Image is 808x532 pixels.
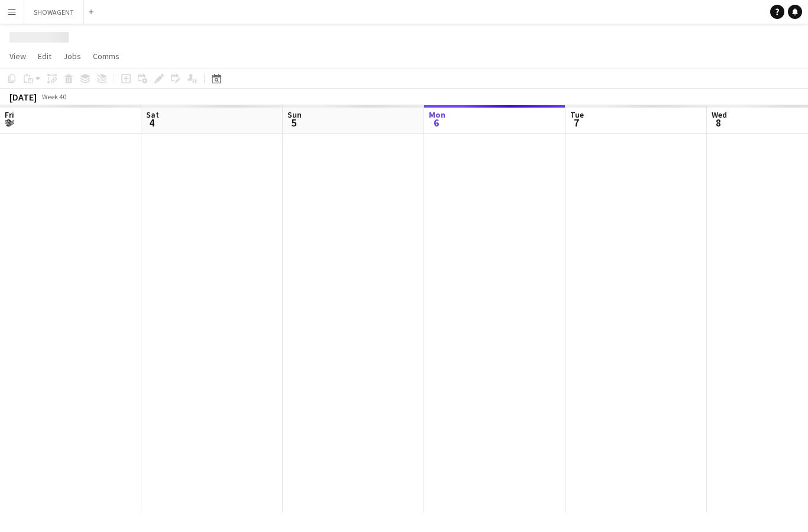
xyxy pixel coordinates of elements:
[429,109,445,120] span: Mon
[9,51,26,61] span: View
[5,109,14,120] span: Fri
[5,48,31,64] a: View
[24,1,84,24] button: SHOWAGENT
[568,116,584,129] span: 7
[33,48,56,64] a: Edit
[39,92,69,101] span: Week 40
[3,116,14,129] span: 3
[146,109,159,120] span: Sat
[93,51,119,61] span: Comms
[710,116,727,129] span: 8
[59,48,86,64] a: Jobs
[427,116,445,129] span: 6
[63,51,81,61] span: Jobs
[88,48,124,64] a: Comms
[570,109,584,120] span: Tue
[144,116,159,129] span: 4
[286,116,302,129] span: 5
[9,91,37,103] div: [DATE]
[287,109,302,120] span: Sun
[38,51,51,61] span: Edit
[712,109,727,120] span: Wed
